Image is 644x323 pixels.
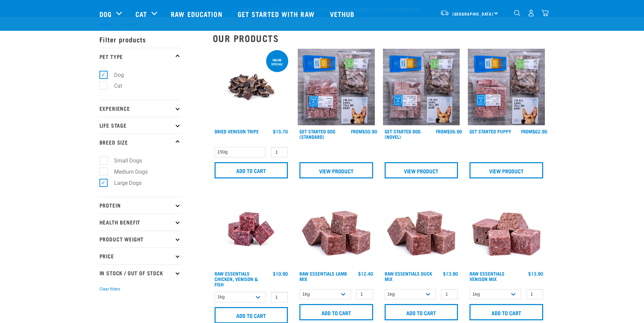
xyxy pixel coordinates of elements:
input: 1 [356,289,373,300]
img: user.png [528,9,535,17]
div: $50.90 [351,129,377,134]
a: View Product [299,162,373,178]
a: Dried Venison Tripe [215,130,259,132]
a: Raw Essentials Venison Mix [470,272,504,280]
img: home-icon@2x.png [541,9,549,17]
p: Experience [99,100,181,117]
img: NSP Dog Novel Update [383,49,460,126]
p: Protein [99,197,181,214]
a: Get Started Puppy [470,130,511,132]
a: View Product [470,162,543,178]
input: 1 [271,147,288,157]
a: Get started with Raw [231,0,323,27]
p: In Stock / Out Of Stock [99,264,181,281]
a: Vethub [323,0,363,27]
div: $10.90 [273,271,288,276]
a: Raw Essentials Duck Mix [385,272,432,280]
label: Medium Dogs [103,168,150,176]
input: Add to cart [215,162,288,178]
div: $56.90 [436,129,462,134]
a: Cat [135,9,147,19]
span: [GEOGRAPHIC_DATA] [453,13,494,15]
input: 1 [271,292,288,302]
div: $62.90 [521,129,547,134]
a: Raw Education [164,0,231,27]
label: Large Dogs [103,179,144,187]
div: $15.70 [273,129,288,134]
p: Price [99,247,181,264]
img: ?1041 RE Lamb Mix 01 [298,191,375,267]
span: FROM [351,130,362,132]
label: Dog [103,71,127,79]
h2: Our Products [213,33,545,43]
p: Product Weight [99,231,181,247]
img: NSP Dog Standard Update [298,49,375,126]
p: Health Benefit [99,214,181,231]
input: Add to cart [299,304,373,320]
img: Chicken Venison mix 1655 [213,191,290,267]
label: Small Dogs [103,156,145,165]
div: $12.40 [358,271,373,276]
a: Get Started Dog (Novel) [385,130,421,138]
a: Dog [99,9,112,19]
a: Get Started Dog (Standard) [299,130,335,138]
img: home-icon-1@2x.png [514,10,520,16]
p: Breed Size [99,134,181,151]
img: 1113 RE Venison Mix 01 [468,191,545,267]
label: Cat [103,82,125,90]
span: FROM [521,130,532,132]
input: Add to cart [385,304,458,320]
span: FROM [436,130,447,132]
div: $13.90 [443,271,458,276]
img: Dried Vension Tripe 1691 [213,49,290,126]
p: Life Stage [99,117,181,134]
div: $13.90 [528,271,543,276]
a: Raw Essentials Lamb Mix [299,272,347,280]
input: 1 [526,289,543,300]
a: Raw Essentials Chicken, Venison & Fish [215,272,258,285]
img: van-moving.png [440,10,449,16]
img: ?1041 RE Lamb Mix 01 [383,191,460,267]
input: Add to cart [470,304,543,320]
p: Filter products [99,31,181,48]
input: 1 [441,289,458,300]
img: NPS Puppy Update [468,49,545,126]
a: View Product [385,162,458,178]
button: Clear filters [99,286,120,292]
div: ONLINE SPECIAL! [266,55,288,69]
p: Pet Type [99,48,181,65]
